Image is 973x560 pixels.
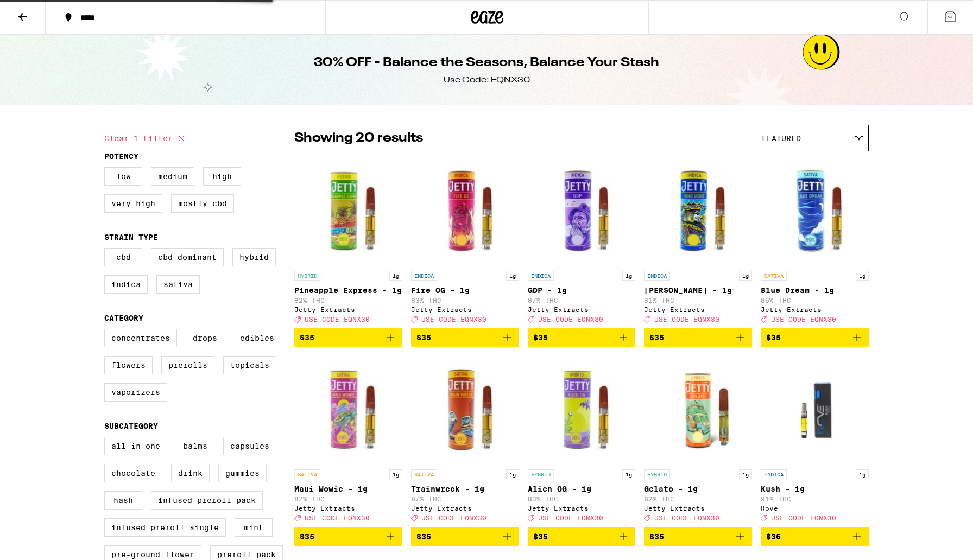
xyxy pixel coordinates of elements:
[766,333,781,342] span: $35
[649,532,664,541] span: $35
[416,532,431,541] span: $35
[644,469,670,479] p: HYBRID
[104,383,167,402] label: Vaporizers
[411,495,519,502] p: 87% THC
[538,515,603,522] span: USE CODE EQNX30
[421,316,486,323] span: USE CODE EQNX30
[7,8,78,16] span: Hi. Need any help?
[761,157,869,328] a: Open page for Blue Dream - 1g from Jetty Extracts
[104,464,162,482] label: Chocolate
[644,355,752,527] a: Open page for Gelato - 1g from Jetty Extracts
[528,297,636,304] p: 87% THC
[389,271,402,281] p: 1g
[421,515,486,522] span: USE CODE EQNX30
[761,286,869,295] p: Blue Dream - 1g
[644,297,752,304] p: 81% THC
[176,437,214,455] label: Balms
[533,333,548,342] span: $35
[161,356,214,374] label: Prerolls
[644,527,752,546] button: Add to bag
[761,355,869,527] a: Open page for Kush - 1g from Rove
[649,333,664,342] span: $35
[761,355,869,464] img: Rove - Kush - 1g
[203,167,241,186] label: High
[528,355,636,464] img: Jetty Extracts - Alien OG - 1g
[644,485,752,493] p: Gelato - 1g
[644,306,752,313] div: Jetty Extracts
[506,469,519,479] p: 1g
[761,271,787,281] p: SATIVA
[411,485,519,493] p: Trainwreck - 1g
[171,464,210,482] label: Drink
[528,505,636,512] div: Jetty Extracts
[856,271,869,281] p: 1g
[528,286,636,295] p: GDP - 1g
[739,469,752,479] p: 1g
[761,527,869,546] button: Add to bag
[294,328,402,347] button: Add to bag
[528,469,554,479] p: HYBRID
[644,328,752,347] button: Add to bag
[104,518,226,537] label: Infused Preroll Single
[294,485,402,493] p: Maui Wowie - 1g
[411,306,519,313] div: Jetty Extracts
[411,297,519,304] p: 83% THC
[411,469,437,479] p: SATIVA
[411,527,519,546] button: Add to bag
[771,515,836,522] span: USE CODE EQNX30
[771,316,836,323] span: USE CODE EQNX30
[294,355,402,464] img: Jetty Extracts - Maui Wowie - 1g
[294,297,402,304] p: 82% THC
[151,167,194,186] label: Medium
[104,152,138,161] legend: Potency
[104,125,188,152] button: Clear 1 filter
[104,194,162,213] label: Very High
[444,74,530,86] div: Use Code: EQNX30
[761,328,869,347] button: Add to bag
[104,329,177,347] label: Concentrates
[305,515,370,522] span: USE CODE EQNX30
[300,532,314,541] span: $35
[104,233,158,241] legend: Strain Type
[506,271,519,281] p: 1g
[294,157,402,265] img: Jetty Extracts - Pineapple Express - 1g
[294,306,402,313] div: Jetty Extracts
[294,157,402,328] a: Open page for Pineapple Express - 1g from Jetty Extracts
[654,316,719,323] span: USE CODE EQNX30
[528,306,636,313] div: Jetty Extracts
[305,316,370,323] span: USE CODE EQNX30
[644,157,752,328] a: Open page for King Louis - 1g from Jetty Extracts
[654,515,719,522] span: USE CODE EQNX30
[644,271,670,281] p: INDICA
[644,157,752,265] img: Jetty Extracts - King Louis - 1g
[761,157,869,265] img: Jetty Extracts - Blue Dream - 1g
[104,437,167,455] label: All-In-One
[411,355,519,464] img: Jetty Extracts - Trainwreck - 1g
[761,495,869,502] p: 91% THC
[411,505,519,512] div: Jetty Extracts
[533,532,548,541] span: $35
[644,355,752,464] img: Jetty Extracts - Gelato - 1g
[411,328,519,347] button: Add to bag
[389,469,402,479] p: 1g
[528,328,636,347] button: Add to bag
[235,518,273,537] label: Mint
[294,469,320,479] p: SATIVA
[528,355,636,527] a: Open page for Alien OG - 1g from Jetty Extracts
[104,275,148,294] label: Indica
[761,469,787,479] p: INDICA
[416,333,431,342] span: $35
[411,157,519,328] a: Open page for Fire OG - 1g from Jetty Extracts
[294,527,402,546] button: Add to bag
[761,485,869,493] p: Kush - 1g
[104,314,143,322] legend: Category
[528,485,636,493] p: Alien OG - 1g
[151,491,263,510] label: Infused Preroll Pack
[762,134,801,143] span: Featured
[156,275,200,294] label: Sativa
[300,333,314,342] span: $35
[644,495,752,502] p: 82% THC
[761,306,869,313] div: Jetty Extracts
[622,271,635,281] p: 1g
[411,286,519,295] p: Fire OG - 1g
